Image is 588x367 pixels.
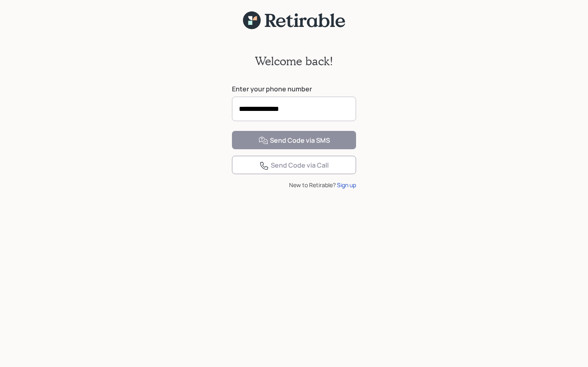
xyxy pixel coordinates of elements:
[232,181,356,189] div: New to Retirable?
[337,181,356,189] div: Sign up
[232,84,356,93] label: Enter your phone number
[255,54,333,68] h2: Welcome back!
[232,156,356,174] button: Send Code via Call
[232,131,356,149] button: Send Code via SMS
[259,161,329,170] div: Send Code via Call
[258,136,330,146] div: Send Code via SMS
